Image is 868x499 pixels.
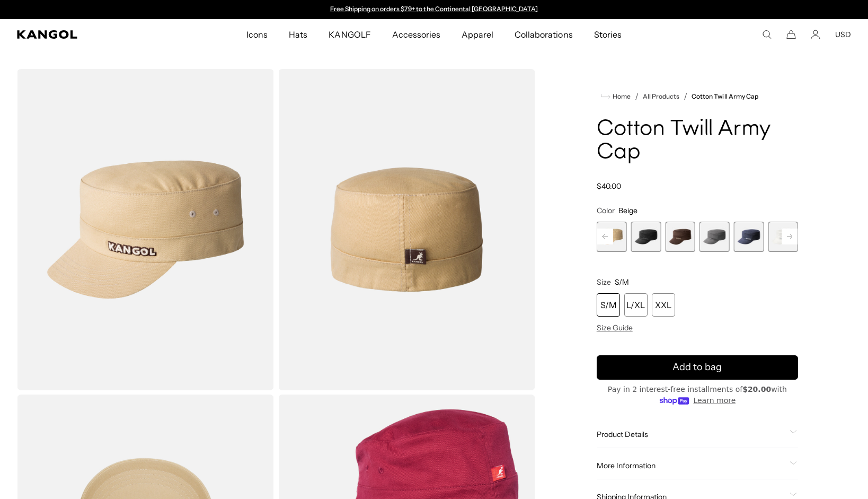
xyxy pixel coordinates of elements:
[329,19,370,50] span: KANGOLF
[597,277,611,287] span: Size
[762,30,772,39] summary: Search here
[597,181,621,191] span: $40.00
[325,5,543,14] slideshow-component: Announcement bar
[734,222,764,252] div: 7 of 9
[597,90,798,103] nav: breadcrumbs
[597,206,615,215] span: Color
[289,19,307,50] span: Hats
[597,323,633,332] span: Size Guide
[597,222,627,252] label: Beige
[835,30,851,39] button: USD
[692,93,758,100] a: Cotton Twill Army Cap
[17,30,163,39] a: Kangol
[597,430,785,439] span: Product Details
[597,222,627,252] div: 3 of 9
[665,222,695,252] div: 5 of 9
[618,206,637,215] span: Beige
[325,5,543,14] div: Announcement
[652,293,675,317] div: XXL
[699,222,730,252] div: 6 of 9
[462,19,493,50] span: Apparel
[672,360,722,374] span: Add to bag
[382,19,451,50] a: Accessories
[504,19,583,50] a: Collaborations
[318,19,381,50] a: KANGOLF
[768,222,798,252] div: 8 of 9
[17,69,274,390] img: color-beige
[610,93,631,100] span: Home
[325,5,543,14] div: 1 of 2
[665,222,695,252] label: Brown
[597,293,620,317] div: S/M
[330,5,538,13] a: Free Shipping on orders $79+ to the Continental [GEOGRAPHIC_DATA]
[699,222,730,252] label: Grey
[624,293,648,317] div: L/XL
[515,19,572,50] span: Collaborations
[734,222,764,252] label: Navy
[631,222,661,252] div: 4 of 9
[597,461,785,470] span: More Information
[594,19,622,50] span: Stories
[451,19,504,50] a: Apparel
[597,118,798,164] h1: Cotton Twill Army Cap
[643,93,679,100] a: All Products
[768,222,798,252] label: White
[679,90,687,103] li: /
[278,19,318,50] a: Hats
[631,222,661,252] label: Black
[236,19,278,50] a: Icons
[631,90,639,103] li: /
[811,30,820,39] a: Account
[615,277,629,287] span: S/M
[601,92,631,101] a: Home
[786,30,796,39] button: Cart
[597,355,798,380] button: Add to bag
[583,19,632,50] a: Stories
[246,19,268,50] span: Icons
[392,19,440,50] span: Accessories
[278,69,535,390] img: color-beige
